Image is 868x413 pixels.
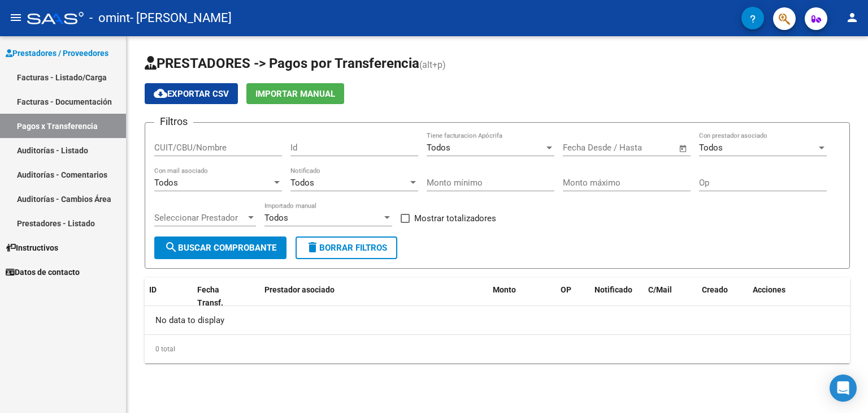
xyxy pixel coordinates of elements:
span: Instructivos [6,242,58,254]
datatable-header-cell: Acciones [748,278,850,315]
span: Seleccionar Prestador [154,213,246,223]
span: Exportar CSV [154,89,229,99]
datatable-header-cell: Prestador asociado [260,278,488,315]
button: Buscar Comprobante [154,236,287,259]
span: Datos de contacto [6,266,80,278]
mat-icon: menu [9,11,23,24]
datatable-header-cell: C/Mail [644,278,697,315]
span: Prestadores / Proveedores [6,47,108,59]
span: ID [149,285,157,294]
span: Todos [264,213,288,223]
datatable-header-cell: OP [556,278,590,315]
mat-icon: delete [306,240,319,254]
input: Start date [563,143,600,153]
span: Fecha Transf. [197,285,223,307]
span: - omint [89,6,130,31]
input: End date [610,143,665,153]
span: - [PERSON_NAME] [130,6,232,31]
span: C/Mail [648,285,672,294]
span: Mostrar totalizadores [414,212,496,225]
datatable-header-cell: Notificado [590,278,644,315]
button: Borrar Filtros [296,236,397,259]
span: Acciones [753,285,785,294]
span: Importar Manual [255,89,335,99]
button: Importar Manual [246,83,344,104]
span: OP [561,285,571,294]
button: Open calendar [677,142,690,155]
datatable-header-cell: ID [145,278,193,315]
span: Prestador asociado [264,285,335,294]
span: Todos [290,178,314,188]
mat-icon: cloud_download [154,87,167,100]
button: Exportar CSV [145,83,238,104]
mat-icon: person [845,11,859,24]
span: Borrar Filtros [306,243,387,253]
span: Creado [702,285,728,294]
div: No data to display [145,306,850,334]
datatable-header-cell: Fecha Transf. [193,278,244,315]
mat-icon: search [164,240,178,254]
span: Todos [699,143,723,153]
span: Buscar Comprobante [164,243,276,253]
span: (alt+p) [419,59,446,70]
span: Notificado [594,285,632,294]
span: Todos [427,143,450,153]
span: Monto [493,285,516,294]
div: Open Intercom Messenger [830,375,857,402]
div: 0 total [145,335,850,363]
datatable-header-cell: Monto [488,278,556,315]
span: Todos [154,178,178,188]
h3: Filtros [154,114,193,130]
datatable-header-cell: Creado [697,278,748,315]
span: PRESTADORES -> Pagos por Transferencia [145,55,419,71]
